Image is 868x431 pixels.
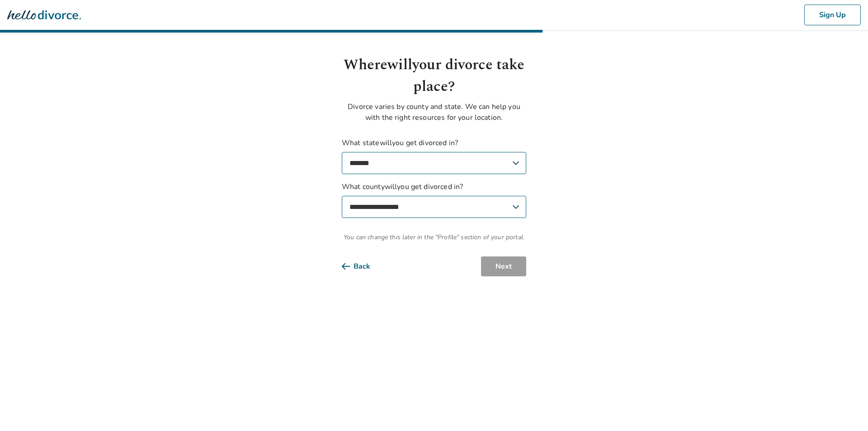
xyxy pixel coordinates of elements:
button: Sign Up [804,5,861,25]
p: Divorce varies by county and state. We can help you with the right resources for your location. [342,101,526,123]
select: What countywillyou get divorced in? [342,196,526,218]
span: You can change this later in the "Profile" section of your portal. [342,232,526,242]
label: What state will you get divorced in? [342,137,526,174]
h1: Where will your divorce take place? [342,54,526,98]
iframe: Chat Widget [823,388,868,431]
label: What county will you get divorced in? [342,181,526,218]
button: Back [342,256,385,276]
button: Next [481,256,526,276]
select: What statewillyou get divorced in? [342,152,526,174]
